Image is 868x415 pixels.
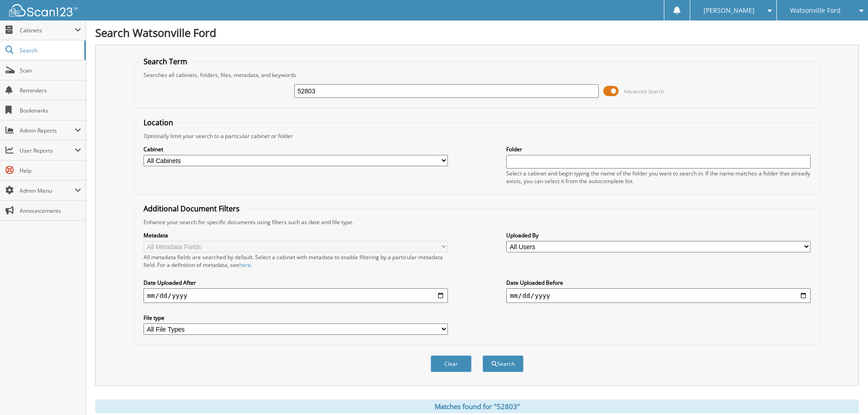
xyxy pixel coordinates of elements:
[239,261,251,269] a: here
[20,46,80,54] span: Search
[704,8,755,13] span: [PERSON_NAME]
[144,253,448,269] div: All metadata fields are searched by default. Select a cabinet with metadata to enable filtering b...
[20,26,75,34] span: Cabinets
[9,4,77,16] img: scan123-logo-white.svg
[139,204,244,214] legend: Additional Document Filters
[506,288,811,303] input: end
[624,88,664,95] span: Advanced Search
[506,231,811,239] label: Uploaded By
[483,355,524,372] button: Search
[20,87,81,94] span: Reminders
[506,169,811,185] div: Select a cabinet and begin typing the name of the folder you want to search in. If the name match...
[139,71,815,79] div: Searches all cabinets, folders, files, metadata, and keywords
[144,314,448,322] label: File type
[790,8,841,13] span: Watsonville Ford
[144,231,448,239] label: Metadata
[506,145,811,153] label: Folder
[20,67,81,74] span: Scan
[95,25,859,40] h1: Search Watsonville Ford
[139,56,192,67] legend: Search Term
[139,118,178,128] legend: Location
[139,132,815,140] div: Optionally limit your search to a particular cabinet or folder
[95,400,859,413] div: Matches found for "52803"
[20,127,75,134] span: Admin Reports
[506,279,811,287] label: Date Uploaded Before
[144,145,448,153] label: Cabinet
[144,279,448,287] label: Date Uploaded After
[20,147,75,154] span: User Reports
[144,288,448,303] input: start
[20,107,81,114] span: Bookmarks
[20,187,75,195] span: Admin Menu
[139,218,815,226] div: Enhance your search for specific documents using filters such as date and file type.
[822,371,868,415] iframe: Chat Widget
[20,167,81,174] span: Help
[20,207,81,215] span: Announcements
[431,355,472,372] button: Clear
